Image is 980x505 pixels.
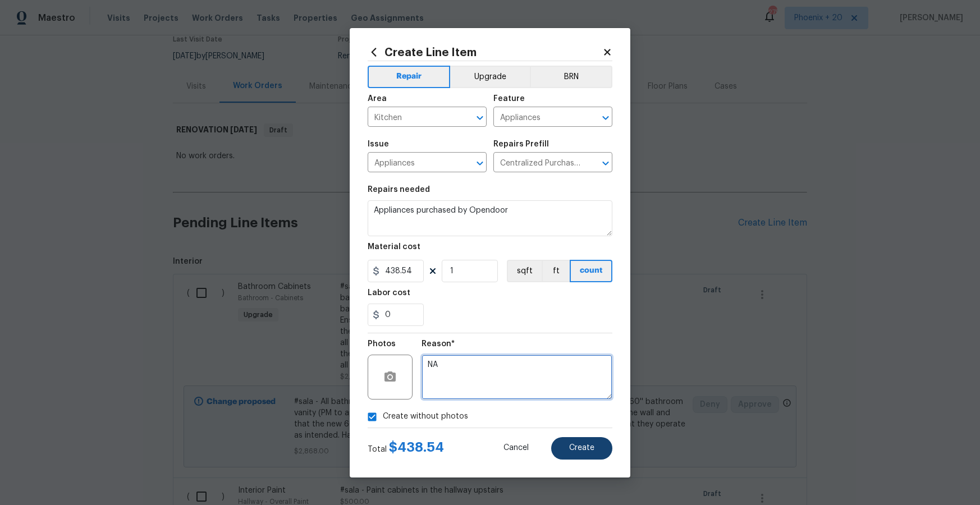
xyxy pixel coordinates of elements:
h2: Create Line Item [368,46,602,58]
span: Cancel [503,444,529,452]
h5: Repairs needed [368,186,430,194]
button: Repair [368,66,450,88]
span: $ 438.54 [389,440,444,454]
h5: Feature [493,95,525,103]
button: Upgrade [450,66,530,88]
h5: Area [368,95,387,103]
h5: Photos [368,340,396,348]
button: ft [542,260,570,282]
h5: Labor cost [368,289,410,297]
button: BRN [530,66,612,88]
button: Open [472,155,488,171]
button: Open [598,110,613,126]
h5: Issue [368,140,389,148]
textarea: NA [422,355,612,400]
span: Create [569,444,594,452]
div: Total [368,442,444,455]
button: sqft [507,260,542,282]
button: Open [472,110,488,126]
h5: Material cost [368,243,420,251]
h5: Repairs Prefill [493,140,549,148]
h5: Reason* [422,340,455,348]
textarea: Appliances purchased by Opendoor [368,200,612,236]
button: Open [598,155,613,171]
button: Create [551,437,612,460]
span: Create without photos [383,411,468,423]
button: count [570,260,612,282]
button: Cancel [486,437,547,460]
